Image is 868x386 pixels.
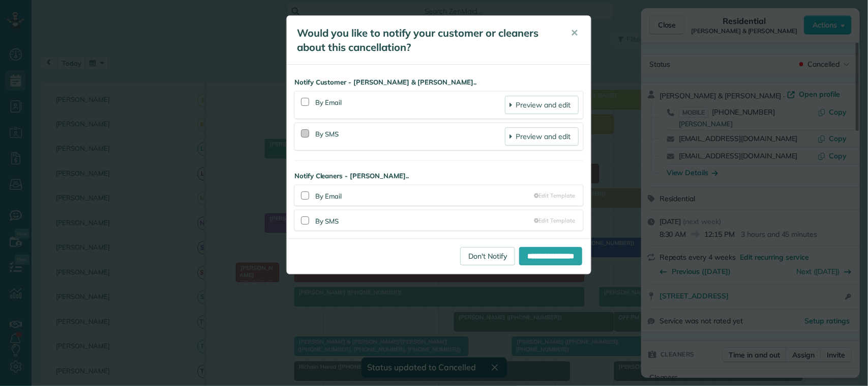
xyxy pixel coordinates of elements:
[294,171,583,181] strong: Notify Cleaners - [PERSON_NAME]..
[534,191,575,200] a: Edit Template
[297,26,556,54] h5: Would you like to notify your customer or cleaners about this cancellation?
[315,214,534,226] div: By SMS
[534,216,575,225] a: Edit Template
[505,96,579,114] a: Preview and edit
[294,77,583,87] strong: Notify Customer - [PERSON_NAME] & [PERSON_NAME]..
[315,189,534,201] div: By Email
[315,96,505,114] div: By Email
[571,27,578,39] span: ✕
[460,247,515,265] a: Don't Notify
[505,127,579,146] a: Preview and edit
[315,127,505,146] div: By SMS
